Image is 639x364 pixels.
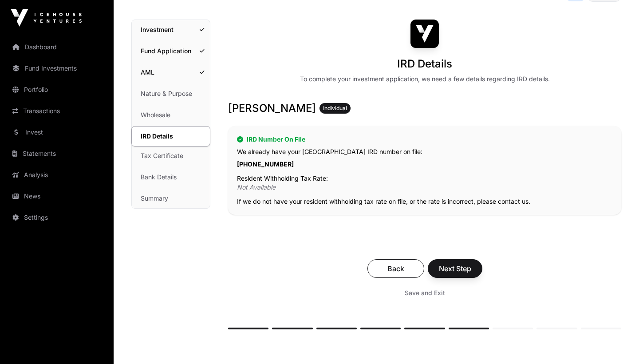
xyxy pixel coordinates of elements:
p: If we do not have your resident withholding tax rate on file, or the rate is incorrect, please co... [237,197,612,206]
img: Seed Fund IV [410,20,439,48]
a: Settings [7,208,106,227]
h1: IRD Details [397,57,452,71]
a: Transactions [7,101,106,121]
a: AML [132,63,210,82]
a: IRD Details [131,126,210,146]
a: Nature & Purpose [132,84,210,103]
h3: [PERSON_NAME] [228,101,621,115]
a: Bank Details [132,167,210,187]
a: News [7,186,106,206]
a: Investment [132,20,210,40]
a: Fund Investments [7,59,106,78]
button: Save and Exit [394,285,456,301]
a: Summary [132,189,210,208]
span: Next Step [439,263,471,274]
iframe: Chat Widget [595,321,639,364]
a: Tax Certificate [132,146,210,166]
p: Resident Withholding Tax Rate: [237,174,612,183]
a: Portfolio [7,80,106,99]
div: Widget de chat [595,321,639,364]
a: Analysis [7,165,106,185]
p: [PHONE_NUMBER] [237,160,612,169]
button: Back [367,259,424,278]
div: To complete your investment application, we need a few details regarding IRD details. [300,75,550,83]
a: Statements [7,144,106,163]
a: Wholesale [132,105,210,125]
a: Invest [7,123,106,142]
span: Back [379,263,413,274]
p: Not Available [237,183,612,192]
span: Save and Exit [405,289,445,297]
a: Fund Application [132,41,210,61]
button: Next Step [428,259,482,278]
span: Individual [323,105,347,112]
img: Icehouse Ventures Logo [11,9,82,27]
p: We already have your [GEOGRAPHIC_DATA] IRD number on file: [237,147,612,156]
h2: IRD Number On File [237,135,612,144]
a: Dashboard [7,37,106,57]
